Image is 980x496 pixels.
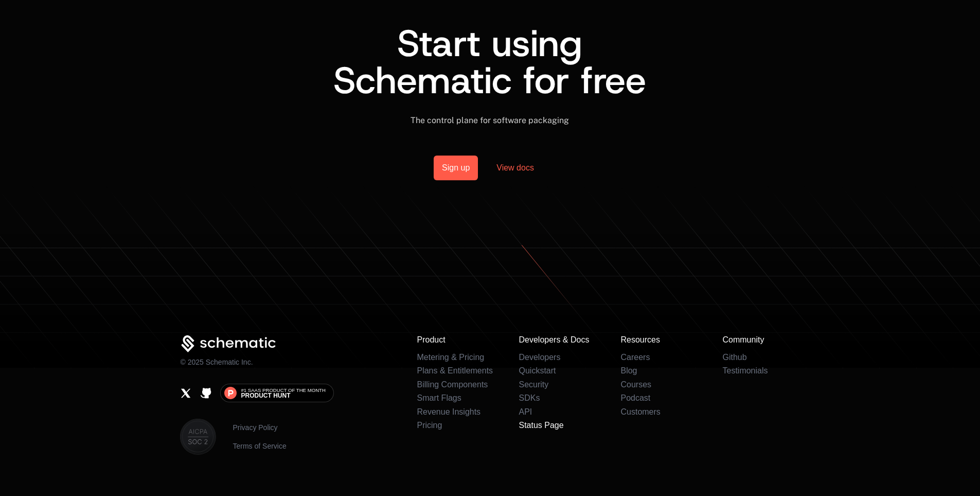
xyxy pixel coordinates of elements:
a: Courses [620,380,651,389]
a: Smart Flags [417,394,461,402]
a: Customers [620,407,660,416]
h3: Community [722,335,799,345]
a: Developers [519,353,560,362]
a: Github [200,387,212,399]
span: #1 SaaS Product of the Month [241,388,325,393]
span: The control plane for software packaging [411,115,569,125]
img: SOC II & Aicapa [180,419,216,455]
a: #1 SaaS Product of the MonthProduct Hunt [220,384,333,402]
h3: Developers & Docs [519,335,596,345]
a: View docs [484,156,546,180]
a: Security [519,380,548,389]
span: Start using Schematic for free [333,19,646,105]
a: Plans & Entitlements [417,366,493,375]
a: API [519,407,532,416]
a: Privacy Policy [233,422,286,433]
a: Blog [620,366,637,375]
a: Status Page [519,421,563,430]
h3: Product [417,335,494,345]
p: © 2025 Schematic Inc. [180,357,253,367]
a: X [180,387,192,399]
a: Terms of Service [233,441,286,451]
a: Github [722,353,746,362]
h3: Resources [620,335,698,345]
a: Sign up [434,156,478,180]
a: Billing Components [417,380,488,389]
span: Product Hunt [241,392,290,399]
a: Metering & Pricing [417,353,484,362]
a: SDKs [519,394,540,402]
a: Testimonials [722,366,768,375]
a: Pricing [417,421,442,430]
a: Podcast [620,394,650,402]
a: Revenue Insights [417,407,480,416]
a: Careers [620,353,650,362]
a: Quickstart [519,366,556,375]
